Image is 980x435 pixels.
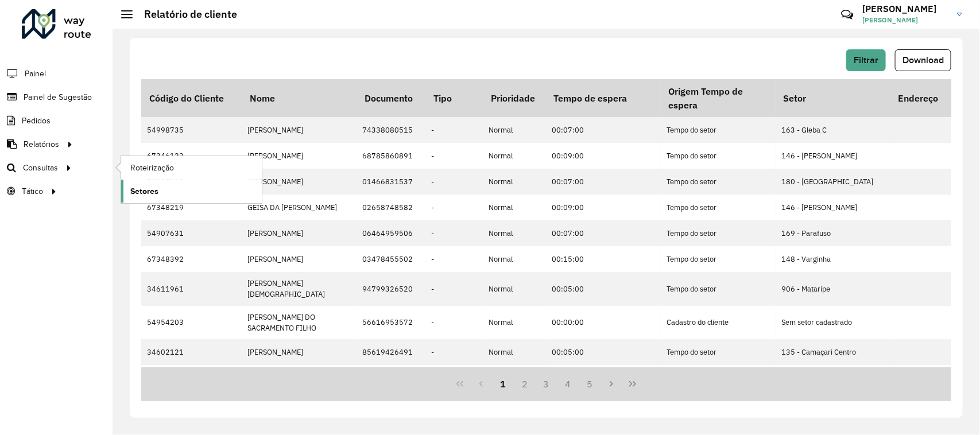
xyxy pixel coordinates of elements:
[546,272,661,305] td: 00:05:00
[141,143,242,169] td: 67346123
[141,195,242,220] td: 67348219
[661,272,776,305] td: Tempo do setor
[141,220,242,246] td: 54907631
[776,220,890,246] td: 169 - Parafuso
[425,169,483,195] td: -
[546,246,661,272] td: 00:15:00
[130,185,158,197] span: Setores
[357,246,425,272] td: 03478455502
[425,117,483,143] td: -
[242,306,357,339] td: [PERSON_NAME] DO SACRAMENTO FILHO
[776,143,890,169] td: 146 - [PERSON_NAME]
[357,143,425,169] td: 68785860891
[242,365,357,391] td: [PERSON_NAME]
[242,195,357,220] td: GEISA DA [PERSON_NAME]
[141,272,242,305] td: 34611961
[546,117,661,143] td: 00:07:00
[425,246,483,272] td: -
[492,373,514,395] button: 1
[601,373,622,395] button: Next Page
[483,246,546,272] td: Normal
[483,272,546,305] td: Normal
[22,115,51,127] span: Pedidos
[22,185,43,197] span: Tático
[242,143,357,169] td: [PERSON_NAME]
[776,169,890,195] td: 180 - [GEOGRAPHIC_DATA]
[661,169,776,195] td: Tempo do setor
[357,306,425,339] td: 56616953572
[661,195,776,220] td: Tempo do setor
[425,79,483,117] th: Tipo
[514,373,536,395] button: 2
[483,220,546,246] td: Normal
[546,143,661,169] td: 00:09:00
[776,117,890,143] td: 163 - Gleba C
[121,180,262,203] a: Setores
[483,143,546,169] td: Normal
[895,49,951,71] button: Download
[661,79,776,117] th: Origem Tempo de espera
[776,272,890,305] td: 906 - Mataripe
[846,49,886,71] button: Filtrar
[546,220,661,246] td: 00:07:00
[357,339,425,365] td: 85619426491
[483,195,546,220] td: Normal
[357,272,425,305] td: 94799326520
[483,79,546,117] th: Prioridade
[546,306,661,339] td: 00:00:00
[661,306,776,339] td: Cadastro do cliente
[546,339,661,365] td: 00:05:00
[242,246,357,272] td: [PERSON_NAME]
[24,91,92,103] span: Painel de Sugestão
[141,117,242,143] td: 54998735
[579,373,601,395] button: 5
[661,365,776,391] td: Tempo do setor
[622,373,644,395] button: Last Page
[121,156,262,179] a: Roteirização
[835,2,859,27] a: Contato Rápido
[242,220,357,246] td: [PERSON_NAME]
[357,169,425,195] td: 01466831537
[536,373,557,395] button: 3
[546,195,661,220] td: 00:09:00
[425,272,483,305] td: -
[357,195,425,220] td: 02658748582
[141,339,242,365] td: 34602121
[546,79,661,117] th: Tempo de espera
[483,169,546,195] td: Normal
[141,246,242,272] td: 67348392
[425,220,483,246] td: -
[141,365,242,391] td: 67348563
[776,306,890,339] td: Sem setor cadastrado
[425,339,483,365] td: -
[425,195,483,220] td: -
[242,117,357,143] td: [PERSON_NAME]
[776,339,890,365] td: 135 - Camaçari Centro
[357,365,425,391] td: 00669869589
[425,143,483,169] td: -
[661,220,776,246] td: Tempo do setor
[23,162,58,174] span: Consultas
[776,365,890,391] td: 146 - [PERSON_NAME]
[483,117,546,143] td: Normal
[661,143,776,169] td: Tempo do setor
[902,55,944,65] span: Download
[242,79,357,117] th: Nome
[357,117,425,143] td: 74338080515
[141,79,242,117] th: Código do Cliente
[483,339,546,365] td: Normal
[661,117,776,143] td: Tempo do setor
[242,339,357,365] td: [PERSON_NAME]
[483,306,546,339] td: Normal
[862,3,948,14] h3: [PERSON_NAME]
[130,162,174,174] span: Roteirização
[25,68,46,80] span: Painel
[133,8,237,21] h2: Relatório de cliente
[24,138,59,150] span: Relatórios
[242,169,357,195] td: [PERSON_NAME]
[776,195,890,220] td: 146 - [PERSON_NAME]
[661,339,776,365] td: Tempo do setor
[141,306,242,339] td: 54954203
[425,306,483,339] td: -
[854,55,878,65] span: Filtrar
